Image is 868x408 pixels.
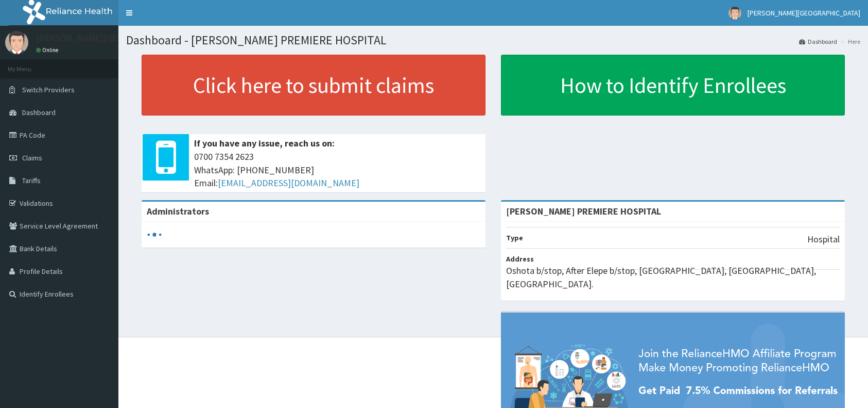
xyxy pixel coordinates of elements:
span: Dashboard [22,108,56,117]
a: [EMAIL_ADDRESS][DOMAIN_NAME] [218,177,359,189]
img: User Image [728,7,741,20]
p: Hospital [807,233,840,246]
span: 0700 7354 2623 WhatsApp: [PHONE_NUMBER] Email: [194,150,480,190]
b: Type [506,233,523,242]
p: Oshota b/stop, After Elepe b/stop, [GEOGRAPHIC_DATA], [GEOGRAPHIC_DATA], [GEOGRAPHIC_DATA]. [506,264,840,290]
b: Address [506,254,534,264]
a: Dashboard [799,37,837,46]
b: If you have any issue, reach us on: [194,137,335,149]
span: [PERSON_NAME][GEOGRAPHIC_DATA] [748,8,860,18]
span: Claims [22,153,42,162]
h1: Dashboard - [PERSON_NAME] PREMIERE HOSPITAL [126,34,860,47]
img: User Image [5,31,28,54]
span: Tariffs [22,176,41,185]
a: Online [36,46,61,54]
li: Here [838,37,860,46]
a: How to Identify Enrollees [501,55,845,116]
a: Click here to submit claims [142,55,485,116]
b: Administrators [147,205,209,217]
svg: audio-loading [147,227,162,242]
span: Switch Providers [22,85,75,94]
p: [PERSON_NAME][GEOGRAPHIC_DATA] [36,34,188,43]
strong: [PERSON_NAME] PREMIERE HOSPITAL [506,205,661,217]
